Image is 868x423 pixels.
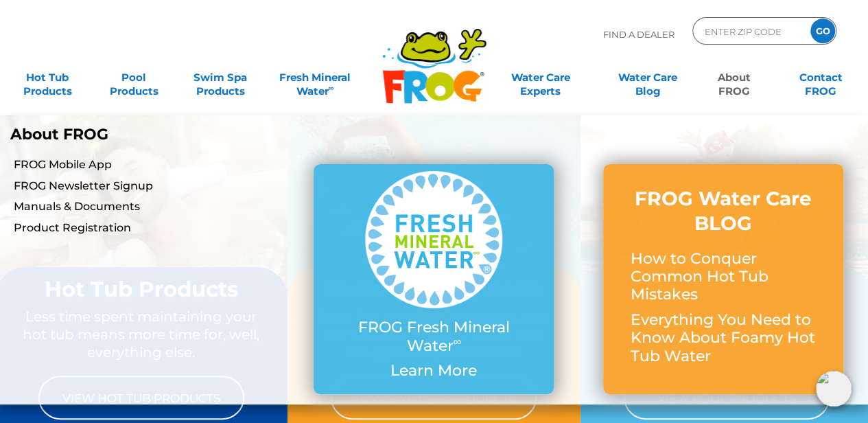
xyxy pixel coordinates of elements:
p: FROG Fresh Mineral Water [341,319,526,355]
a: Product Registration [14,220,290,236]
p: Everything You Need to Know About Foamy Hot Tub Water [631,311,816,365]
a: FROG Mobile App [14,157,290,172]
a: Swim SpaProducts [187,64,254,91]
a: FROG Newsletter Signup [14,179,290,194]
sup: ∞ [453,334,461,348]
h3: FROG Water Care BLOG [631,186,816,236]
a: AboutFROG [701,64,768,91]
sup: ∞ [329,83,334,93]
p: How to Conquer Common Hot Tub Mistakes [631,250,816,304]
input: Zip Code Form [703,21,796,41]
a: Water CareBlog [614,64,681,91]
a: PoolProducts [100,64,167,91]
a: ContactFROG [787,64,854,91]
p: Find A Dealer [603,17,675,52]
img: openIcon [816,371,852,407]
a: Fresh MineralWater∞ [273,64,357,91]
a: FROG Fresh Mineral Water∞ Learn More [341,171,526,387]
a: Water CareExperts [486,64,595,91]
a: FROG Water Care BLOG How to Conquer Common Hot Tub Mistakes Everything You Need to Know About Foa... [631,186,816,372]
a: Hot TubProducts [14,64,81,91]
b: About FROG [10,125,108,144]
p: Learn More [341,362,526,380]
input: GO [810,19,835,43]
a: Manuals & Documents [14,199,290,214]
